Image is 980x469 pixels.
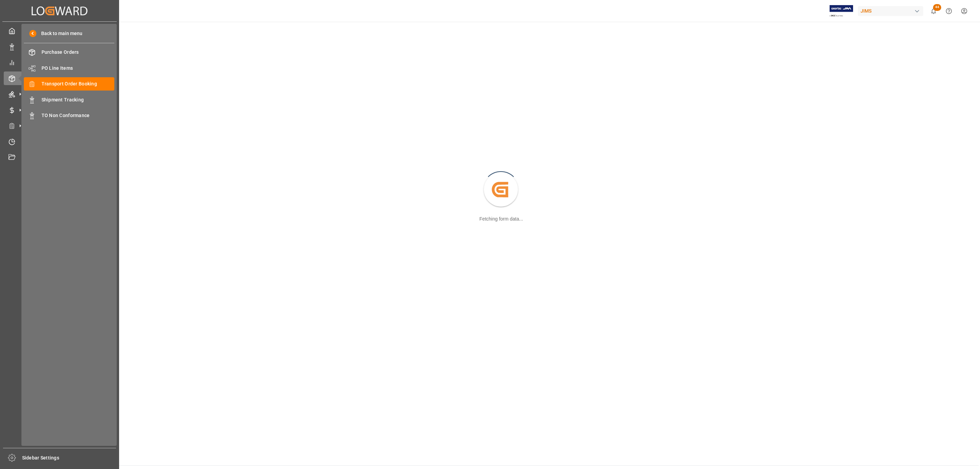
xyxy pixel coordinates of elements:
[24,93,114,106] a: Shipment Tracking
[24,77,114,91] a: Transport Order Booking
[858,4,926,17] button: JIMS
[858,6,923,16] div: JIMS
[24,109,114,122] a: TO Non Conformance
[933,4,941,11] span: 44
[42,80,115,87] span: Transport Order Booking
[36,30,82,37] span: Back to main menu
[926,3,941,19] button: show 44 new notifications
[4,151,115,164] a: Document Management
[42,49,115,56] span: Purchase Orders
[24,61,114,75] a: PO Line Items
[4,40,115,53] a: Data Management
[830,5,853,17] img: Exertis%20JAM%20-%20Email%20Logo.jpg_1722504956.jpg
[24,46,114,59] a: Purchase Orders
[4,135,115,148] a: Timeslot Management V2
[4,24,115,37] a: My Cockpit
[479,215,523,223] div: Fetching form data...
[941,3,957,19] button: Help Center
[4,56,115,69] a: My Reports
[42,65,115,72] span: PO Line Items
[42,96,115,103] span: Shipment Tracking
[22,454,116,462] span: Sidebar Settings
[42,112,115,119] span: TO Non Conformance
